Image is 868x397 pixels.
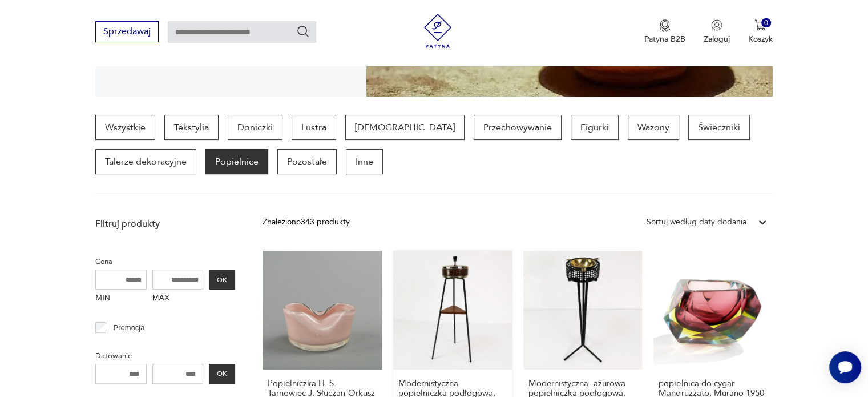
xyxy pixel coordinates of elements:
[704,34,730,45] p: Zaloguj
[421,14,455,48] img: Patyna - sklep z meblami i dekoracjami vintage
[644,19,685,45] a: Ikona medaluPatyna B2B
[688,115,750,140] a: Świeczniki
[704,19,730,45] button: Zaloguj
[228,115,282,140] a: Doniczki
[754,19,766,31] img: Ikona koszyka
[277,149,337,174] a: Pozostałe
[209,364,235,384] button: OK
[152,290,204,308] label: MAX
[95,218,235,230] p: Filtruj produkty
[345,115,465,140] a: [DEMOGRAPHIC_DATA]
[209,270,235,290] button: OK
[95,21,159,42] button: Sprzedawaj
[346,149,383,174] a: Inne
[748,34,773,45] p: Koszyk
[647,216,746,228] div: Sortuj według daty dodania
[95,255,235,268] p: Cena
[205,149,268,174] a: Popielnice
[95,149,196,174] a: Talerze dekoracyjne
[164,115,219,140] a: Tekstylia
[829,351,861,383] iframe: Smartsupp widget button
[95,29,159,37] a: Sprzedawaj
[114,322,145,334] p: Promocja
[761,18,771,28] div: 0
[748,19,773,45] button: 0Koszyk
[95,115,155,140] a: Wszystkie
[95,290,147,308] label: MIN
[659,19,671,32] img: Ikona medalu
[644,19,685,45] button: Patyna B2B
[571,115,619,140] a: Figurki
[263,216,350,228] div: Znaleziono 343 produkty
[628,115,679,140] a: Wazony
[644,34,685,45] p: Patyna B2B
[474,115,562,140] a: Przechowywanie
[292,115,336,140] a: Lustra
[95,350,235,362] p: Datowanie
[296,25,310,38] button: Szukaj
[711,19,722,31] img: Ikonka użytkownika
